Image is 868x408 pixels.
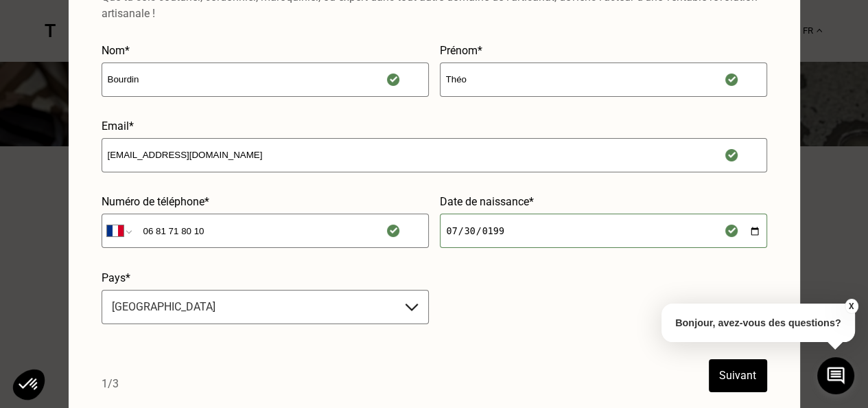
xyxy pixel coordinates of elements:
label: Prénom* [440,44,767,57]
img: Valid lastname icon [385,71,401,88]
img: Valid firstname icon [723,71,740,88]
input: 01/01/1990 [440,214,767,248]
img: Valid email icon [723,147,740,163]
label: Numéro de téléphone* [102,195,429,208]
label: Date de naissance* [440,195,767,208]
input: Prénom [440,63,767,97]
img: Valid birthday icon [723,223,740,239]
img: Valid phone icon [385,223,401,239]
button: Suivant [709,359,767,392]
label: Email* [102,120,767,133]
input: Nom [102,63,429,97]
img: Dropdown Arrow [403,299,420,315]
p: Bonjour, avez-vous des questions? [661,304,855,342]
button: X [844,299,858,314]
label: Pays* [102,271,429,284]
p: 1/ 3 [102,376,119,392]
